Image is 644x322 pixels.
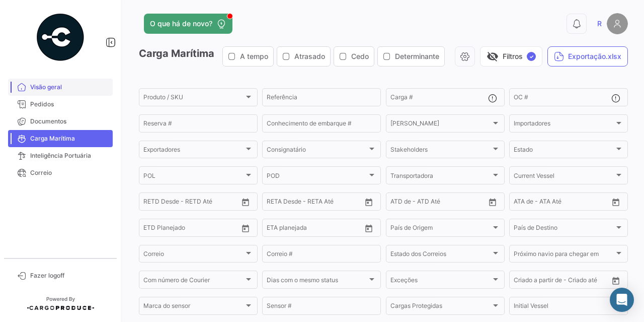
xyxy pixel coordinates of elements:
[238,195,253,210] button: Open calendar
[169,200,214,207] input: Até
[8,96,113,113] a: Pedidos
[267,173,367,180] span: POD
[547,46,628,67] button: Exportação.xlsx
[608,195,623,210] button: Open calendar
[30,117,109,126] span: Documentos
[514,173,614,180] span: Current Vessel
[30,168,109,177] span: Correio
[540,200,586,207] input: ATA Até
[334,47,374,66] button: Cedo
[485,195,500,210] button: Open calendar
[514,252,614,259] span: Próximo navio para chegar em
[390,278,491,285] span: Exceções
[143,148,244,155] span: Exportadores
[267,278,367,285] span: Dias com o mesmo status
[610,288,634,312] div: Abrir Intercom Messenger
[30,271,109,280] span: Fazer logoff
[378,47,444,66] button: Determinante
[514,278,556,285] input: Criado a partir de
[487,50,499,62] span: visibility_off
[418,200,463,207] input: ATD Até
[30,151,109,160] span: Inteligência Portuária
[8,113,113,130] a: Documentos
[607,13,628,34] img: placeholder-user.png
[514,121,614,128] span: Importadores
[277,47,330,66] button: Atrasado
[144,14,232,34] button: O que há de novo?
[267,200,285,207] input: Desde
[292,200,337,207] input: Até
[514,226,614,233] span: País de Destino
[143,95,244,102] span: Produto / SKU
[361,221,376,236] button: Open calendar
[30,100,109,109] span: Pedidos
[35,12,86,62] img: powered-by.png
[150,19,212,29] span: O que há de novo?
[351,51,369,61] span: Cedo
[390,200,411,207] input: ATD de
[514,148,614,155] span: Estado
[240,51,268,61] span: A tempo
[267,148,367,155] span: Consignatário
[8,164,113,181] a: Correio
[390,226,491,233] span: País de Origem
[390,173,491,180] span: Transportadora
[608,273,623,288] button: Open calendar
[527,52,536,61] span: ✓
[143,278,244,285] span: Com número de Courier
[361,195,376,210] button: Open calendar
[390,304,491,311] span: Cargas Protegidas
[30,134,109,143] span: Carga Marítima
[395,51,439,61] span: Determinante
[223,47,273,66] button: A tempo
[139,46,448,67] h3: Carga Marítima
[267,226,285,233] input: Desde
[143,200,162,207] input: Desde
[390,252,491,259] span: Estado dos Correios
[514,200,533,207] input: ATA de
[390,121,491,128] span: [PERSON_NAME]
[597,19,602,29] span: R
[143,173,244,180] span: POL
[8,79,113,96] a: Visão geral
[143,226,162,233] input: Desde
[8,147,113,164] a: Inteligência Portuária
[294,51,325,61] span: Atrasado
[143,304,244,311] span: Marca do sensor
[563,278,608,285] input: Criado até
[169,226,214,233] input: Até
[292,226,337,233] input: Até
[238,221,253,236] button: Open calendar
[514,304,614,311] span: Initial Vessel
[390,148,491,155] span: Stakeholders
[30,83,109,92] span: Visão geral
[480,46,542,67] button: visibility_offFiltros✓
[8,130,113,147] a: Carga Marítima
[143,252,244,259] span: Correio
